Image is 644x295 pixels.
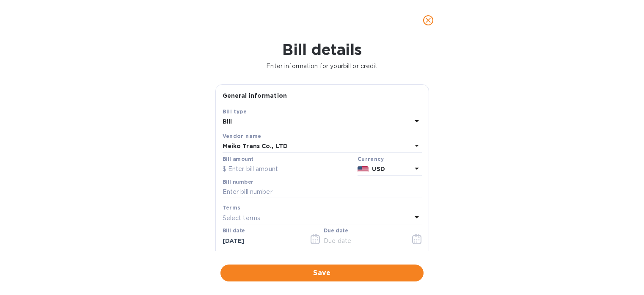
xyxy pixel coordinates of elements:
b: Meiko Trans Co., LTD [223,143,288,149]
b: Bill type [223,108,247,115]
input: Select date [223,234,303,247]
p: Enter information for your bill or credit [7,62,637,71]
label: Bill amount [223,157,253,162]
img: USD [358,166,369,172]
input: Enter bill number [223,186,422,199]
h1: Bill details [7,41,637,58]
label: Bill number [223,179,253,185]
label: Bill date [223,229,245,234]
b: Terms [223,204,241,211]
b: USD [372,165,385,172]
b: General information [223,92,287,99]
p: Select terms [223,214,261,223]
b: Bill [223,118,232,125]
label: Due date [324,229,348,234]
span: Save [227,268,417,278]
input: $ Enter bill amount [223,163,354,176]
button: Save [220,265,424,281]
b: Vendor name [223,133,261,139]
button: close [418,10,438,30]
input: Due date [324,234,404,247]
b: Currency [358,156,384,162]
